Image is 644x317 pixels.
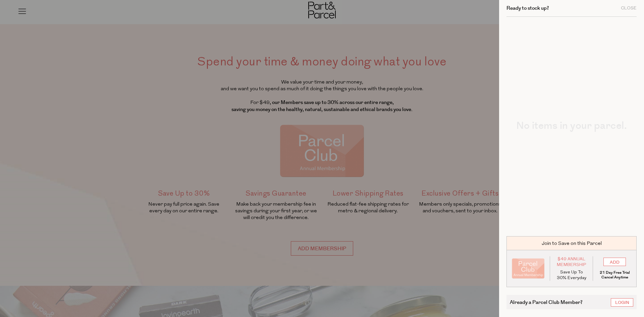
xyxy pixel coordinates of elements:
div: Close [621,6,637,10]
a: Login [611,298,633,307]
span: Already a Parcel Club Member? [510,298,583,306]
h2: No items in your parcel. [506,121,637,131]
p: 21 Day Free Trial Cancel Anytime [598,270,631,280]
input: ADD [603,258,626,266]
span: $49 Annual Membership [555,256,588,268]
h2: Ready to stock up? [506,6,549,11]
div: Join to Save on this Parcel [506,236,637,250]
p: Save Up To 30% Everyday [555,269,588,281]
